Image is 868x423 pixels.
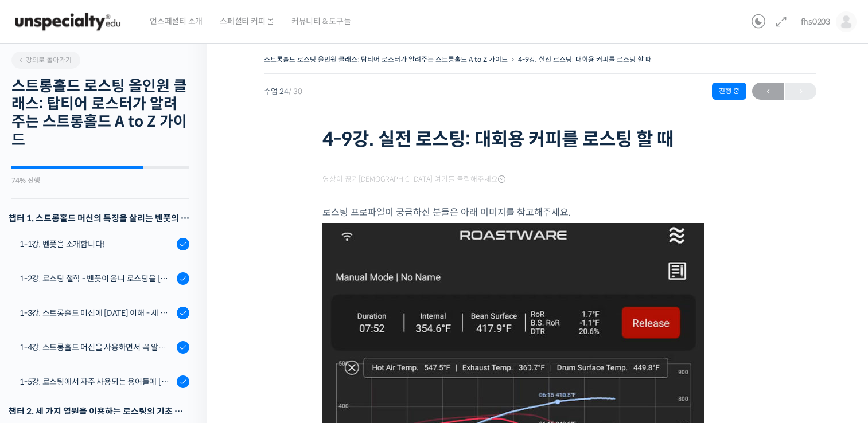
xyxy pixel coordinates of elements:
[322,175,505,184] span: 영상이 끊기[DEMOGRAPHIC_DATA] 여기를 클릭해주세요
[289,87,302,96] span: / 30
[11,177,189,184] div: 74% 진행
[264,55,508,64] a: 스트롱홀드 로스팅 올인원 클래스: 탑티어 로스터가 알려주는 스트롱홀드 A to Z 가이드
[20,238,173,250] div: 1-1강. 벤풋을 소개합니다!
[20,307,173,319] div: 1-3강. 스트롱홀드 머신에 [DATE] 이해 - 세 가지 열원이 만들어내는 변화
[322,128,758,150] h1: 4-9강. 실전 로스팅: 대회용 커피를 로스팅 할 때
[20,341,173,354] div: 1-4강. 스트롱홀드 머신을 사용하면서 꼭 알고 있어야 할 유의사항
[20,272,173,285] div: 1-2강. 로스팅 철학 - 벤풋이 옴니 로스팅을 [DATE] 않는 이유
[801,17,830,27] span: fhs0203
[264,88,302,95] span: 수업 24
[712,83,746,100] div: 진행 중
[11,52,80,69] a: 강의로 돌아가기
[9,404,189,419] div: 챕터 2. 세 가지 열원을 이용하는 로스팅의 기초 설계
[11,77,189,149] h2: 스트롱홀드 로스팅 올인원 클래스: 탑티어 로스터가 알려주는 스트롱홀드 A to Z 가이드
[518,55,652,64] a: 4-9강. 실전 로스팅: 대회용 커피를 로스팅 할 때
[20,375,173,388] div: 1-5강. 로스팅에서 자주 사용되는 용어들에 [DATE] 이해
[752,83,784,100] a: ←이전
[322,205,758,220] p: 로스팅 프로파일이 궁금하신 분들은 아래 이미지를 참고해주세요.
[9,210,189,226] h3: 챕터 1. 스트롱홀드 머신의 특징을 살리는 벤풋의 로스팅 방식
[752,84,784,99] span: ←
[17,56,72,64] span: 강의로 돌아가기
